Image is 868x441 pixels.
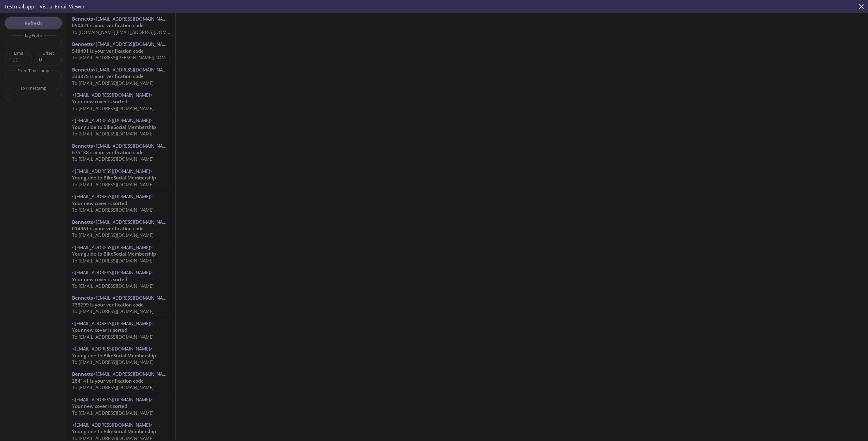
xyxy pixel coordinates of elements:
[10,19,57,27] span: Refresh
[93,41,174,47] span: <[EMAIL_ADDRESS][DOMAIN_NAME]>
[72,143,93,149] span: Bennetts
[93,371,174,377] span: <[EMAIL_ADDRESS][DOMAIN_NAME]>
[72,257,154,264] span: To: [EMAIL_ADDRESS][DOMAIN_NAME]
[67,368,175,393] div: Bennetts<[EMAIL_ADDRESS][DOMAIN_NAME]>284141 is your verification codeTo:[EMAIL_ADDRESS][DOMAIN_N...
[72,130,154,137] span: To: [EMAIL_ADDRESS][DOMAIN_NAME]
[72,276,127,282] span: Your new cover is sorted
[72,48,144,54] span: 548401 is your verification code
[72,117,153,123] span: <[EMAIL_ADDRESS][DOMAIN_NAME]>
[72,301,144,308] span: 733799 is your verification code
[72,269,153,276] span: <[EMAIL_ADDRESS][DOMAIN_NAME]>
[72,422,153,428] span: <[EMAIL_ADDRESS][DOMAIN_NAME]>
[72,327,127,333] span: Your new cover is sorted
[72,384,154,390] span: To: [EMAIL_ADDRESS][DOMAIN_NAME]
[93,219,174,225] span: <[EMAIL_ADDRESS][DOMAIN_NAME]>
[72,66,93,73] span: Bennetts
[72,149,144,155] span: 675188 is your verification code
[5,17,62,29] button: Refresh
[67,140,175,165] div: Bennetts<[EMAIL_ADDRESS][DOMAIN_NAME]>675188 is your verification codeTo:[EMAIL_ADDRESS][DOMAIN_N...
[72,22,144,28] span: 050421 is your verification code
[67,13,175,38] div: Bennetts<[EMAIL_ADDRESS][DOMAIN_NAME]>050421 is your verification codeTo:[DOMAIN_NAME][EMAIL_ADDR...
[72,334,154,340] span: To: [EMAIL_ADDRESS][DOMAIN_NAME]
[72,16,93,22] span: Bennetts
[72,225,144,232] span: 014961 is your verification code
[72,283,154,289] span: To: [EMAIL_ADDRESS][DOMAIN_NAME]
[72,168,153,174] span: <[EMAIL_ADDRESS][DOMAIN_NAME]>
[67,292,175,317] div: Bennetts<[EMAIL_ADDRESS][DOMAIN_NAME]>733799 is your verification codeTo:[EMAIL_ADDRESS][DOMAIN_N...
[72,378,144,384] span: 284141 is your verification code
[72,396,153,403] span: <[EMAIL_ADDRESS][DOMAIN_NAME]>
[72,92,153,98] span: <[EMAIL_ADDRESS][DOMAIN_NAME]>
[72,232,154,238] span: To: [EMAIL_ADDRESS][DOMAIN_NAME]
[72,308,154,314] span: To: [EMAIL_ADDRESS][DOMAIN_NAME]
[72,403,127,409] span: Your new cover is sorted
[93,66,174,73] span: <[EMAIL_ADDRESS][DOMAIN_NAME]>
[72,371,93,377] span: Bennetts
[67,318,175,343] div: <[EMAIL_ADDRESS][DOMAIN_NAME]>Your new cover is sortedTo:[EMAIL_ADDRESS][DOMAIN_NAME]
[72,54,190,61] span: To: [EMAIL_ADDRESS][PERSON_NAME][DOMAIN_NAME]
[72,251,156,257] span: Your guide to BikeSocial Membership
[72,219,93,225] span: Bennetts
[72,156,154,162] span: To: [EMAIL_ADDRESS][DOMAIN_NAME]
[93,16,174,22] span: <[EMAIL_ADDRESS][DOMAIN_NAME]>
[67,89,175,114] div: <[EMAIL_ADDRESS][DOMAIN_NAME]>Your new cover is sortedTo:[EMAIL_ADDRESS][DOMAIN_NAME]
[72,410,154,416] span: To: [EMAIL_ADDRESS][DOMAIN_NAME]
[67,191,175,216] div: <[EMAIL_ADDRESS][DOMAIN_NAME]>Your new cover is sortedTo:[EMAIL_ADDRESS][DOMAIN_NAME]
[72,207,154,213] span: To: [EMAIL_ADDRESS][DOMAIN_NAME]
[72,428,156,434] span: Your guide to BikeSocial Membership
[72,41,93,47] span: Bennetts
[67,115,175,140] div: <[EMAIL_ADDRESS][DOMAIN_NAME]>Your guide to BikeSocial MembershipTo:[EMAIL_ADDRESS][DOMAIN_NAME]
[67,64,175,89] div: Bennetts<[EMAIL_ADDRESS][DOMAIN_NAME]>333875 is your verification codeTo:[EMAIL_ADDRESS][DOMAIN_N...
[72,124,156,130] span: Your guide to BikeSocial Membership
[72,345,153,352] span: <[EMAIL_ADDRESS][DOMAIN_NAME]>
[72,352,156,359] span: Your guide to BikeSocial Membership
[67,267,175,292] div: <[EMAIL_ADDRESS][DOMAIN_NAME]>Your new cover is sortedTo:[EMAIL_ADDRESS][DOMAIN_NAME]
[72,200,127,206] span: Your new cover is sorted
[5,3,24,10] span: testmail
[67,165,175,190] div: <[EMAIL_ADDRESS][DOMAIN_NAME]>Your guide to BikeSocial MembershipTo:[EMAIL_ADDRESS][DOMAIN_NAME]
[67,343,175,368] div: <[EMAIL_ADDRESS][DOMAIN_NAME]>Your guide to BikeSocial MembershipTo:[EMAIL_ADDRESS][DOMAIN_NAME]
[72,181,154,188] span: To: [EMAIL_ADDRESS][DOMAIN_NAME]
[67,216,175,241] div: Bennetts<[EMAIL_ADDRESS][DOMAIN_NAME]>014961 is your verification codeTo:[EMAIL_ADDRESS][DOMAIN_N...
[72,320,153,326] span: <[EMAIL_ADDRESS][DOMAIN_NAME]>
[72,359,154,365] span: To: [EMAIL_ADDRESS][DOMAIN_NAME]
[72,295,93,301] span: Bennetts
[67,38,175,63] div: Bennetts<[EMAIL_ADDRESS][DOMAIN_NAME]>548401 is your verification codeTo:[EMAIL_ADDRESS][PERSON_N...
[72,98,127,105] span: Your new cover is sorted
[67,242,175,267] div: <[EMAIL_ADDRESS][DOMAIN_NAME]>Your guide to BikeSocial MembershipTo:[EMAIL_ADDRESS][DOMAIN_NAME]
[93,143,174,149] span: <[EMAIL_ADDRESS][DOMAIN_NAME]>
[67,394,175,419] div: <[EMAIL_ADDRESS][DOMAIN_NAME]>Your new cover is sortedTo:[EMAIL_ADDRESS][DOMAIN_NAME]
[72,193,153,199] span: <[EMAIL_ADDRESS][DOMAIN_NAME]>
[72,174,156,181] span: Your guide to BikeSocial Membership
[72,80,154,86] span: To: [EMAIL_ADDRESS][DOMAIN_NAME]
[72,29,190,35] span: To: [DOMAIN_NAME][EMAIL_ADDRESS][DOMAIN_NAME]
[93,295,174,301] span: <[EMAIL_ADDRESS][DOMAIN_NAME]>
[72,244,153,250] span: <[EMAIL_ADDRESS][DOMAIN_NAME]>
[72,73,144,79] span: 333875 is your verification code
[72,105,154,111] span: To: [EMAIL_ADDRESS][DOMAIN_NAME]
